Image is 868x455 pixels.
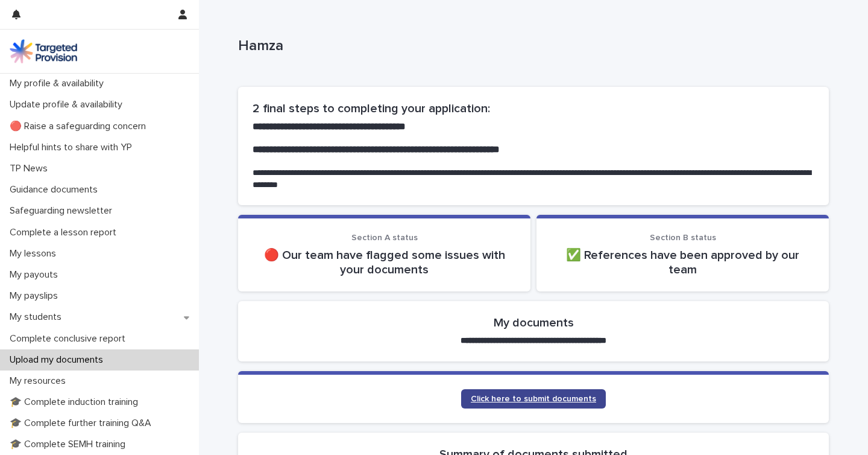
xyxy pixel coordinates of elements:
p: Hamza [238,37,824,55]
h2: My documents [494,316,574,330]
p: Complete a lesson report [5,227,126,238]
p: Guidance documents [5,184,107,196]
p: My payslips [5,290,68,302]
p: 🎓 Complete induction training [5,396,148,408]
p: My resources [5,375,75,387]
img: M5nRWzHhSzIhMunXDL62 [10,39,77,63]
p: TP News [5,163,57,174]
p: Upload my documents [5,354,113,366]
p: Helpful hints to share with YP [5,142,142,153]
p: 🎓 Complete further training Q&A [5,418,161,429]
p: My lessons [5,248,66,259]
p: My students [5,311,71,323]
p: ✅ References have been approved by our team [551,248,814,277]
span: Click here to submit documents [471,395,596,403]
p: My payouts [5,269,68,281]
p: Safeguarding newsletter [5,205,122,217]
p: 🎓 Complete SEMH training [5,439,135,450]
p: My profile & availability [5,78,113,89]
h2: 2 final steps to completing your application: [253,101,814,116]
span: Section A status [351,234,418,242]
a: Click here to submit documents [461,389,606,409]
p: Update profile & availability [5,99,132,110]
p: Complete conclusive report [5,333,135,345]
p: 🔴 Our team have flagged some issues with your documents [253,248,516,277]
p: 🔴 Raise a safeguarding concern [5,121,156,132]
span: Section B status [650,234,716,242]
